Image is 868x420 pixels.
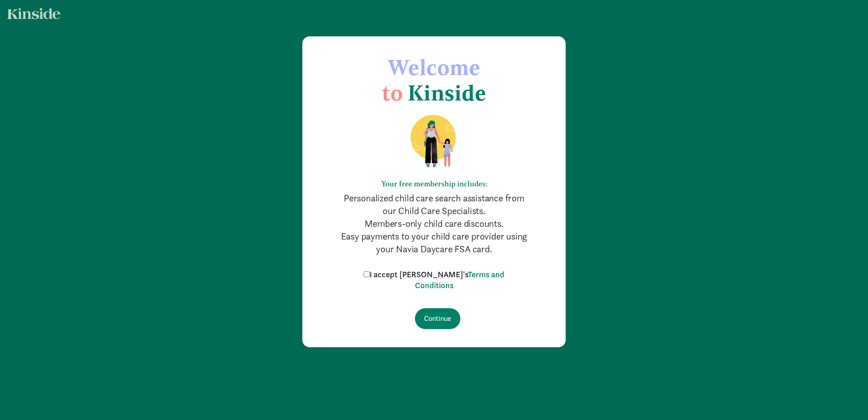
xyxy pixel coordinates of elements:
[361,269,507,291] label: I accept [PERSON_NAME]'s
[382,80,403,106] span: to
[339,230,529,255] p: Easy payments to your child care provider using your Navia Daycare FSA card.
[364,271,370,277] input: I accept [PERSON_NAME]'sTerms and Conditions
[415,308,460,329] input: Continue
[415,269,505,290] a: Terms and Conditions
[339,192,529,217] p: Personalized child care search assistance from our Child Care Specialists.
[408,80,486,106] span: Kinside
[399,114,469,169] img: illustration-mom-daughter.png
[388,54,480,80] span: Welcome
[339,180,529,188] h6: Your free membership includes:
[339,217,529,230] p: Members-only child care discounts.
[7,8,60,19] img: light.svg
